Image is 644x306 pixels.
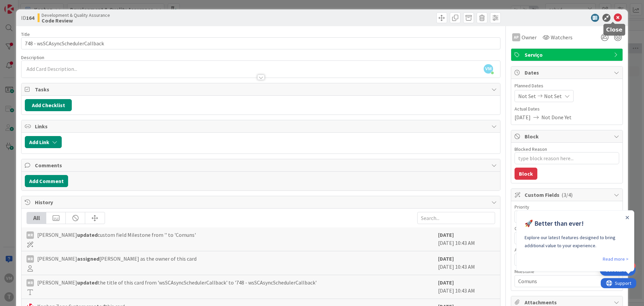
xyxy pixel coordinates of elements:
b: updated [77,231,98,238]
div: Complexidade [515,226,619,231]
span: [PERSON_NAME] [PERSON_NAME] as the owner of this card [37,255,197,263]
span: Planned Dates [515,82,619,89]
b: [DATE] [438,279,454,286]
div: All [27,212,46,224]
span: Watchers [551,33,573,41]
div: MR [26,255,34,263]
span: Actual Dates [515,105,619,113]
span: Tasks [35,85,488,93]
span: Not Done Yet [541,113,572,121]
b: assigned [77,255,99,262]
div: Area [515,248,619,252]
span: [PERSON_NAME] custom field Milestone from '' to 'Comuns' [37,231,196,239]
b: [DATE] [438,255,454,262]
span: Comuns [518,276,604,286]
div: MR [26,279,34,287]
span: Owner [522,33,537,41]
b: updated [77,279,98,286]
span: Comments [35,161,488,169]
button: Add Checklist [25,99,72,111]
button: Add Comment [25,175,68,187]
span: Not Set [544,92,562,100]
input: Search... [417,212,495,224]
span: Not Set [518,92,536,100]
span: VM [484,64,493,74]
div: AP [512,33,520,41]
span: Support [14,1,31,9]
div: MR [26,231,34,239]
div: [DATE] 10:43 AM [438,255,495,271]
div: Priority [515,205,619,209]
span: Dates [525,69,610,77]
span: Block [525,132,610,140]
span: ( 3/4 ) [561,191,573,198]
h5: Close [606,27,623,33]
input: type card name here... [21,37,500,49]
div: Milestone [515,269,619,274]
iframe: UserGuiding Product Updates RC Tooltip [516,210,636,274]
span: [PERSON_NAME] the title of this card from 'wsSCAsyncSchedulerCallback' to '748 - wsSCAsyncSchedul... [37,278,317,287]
span: Serviço [525,51,610,59]
span: History [35,198,488,206]
button: Add Link [25,136,62,148]
span: Description [21,54,44,60]
b: [DATE] [438,231,454,238]
span: [DATE] [515,113,531,121]
div: [DATE] 10:43 AM [438,278,495,295]
button: Block [515,168,537,180]
div: [DATE] 10:43 AM [438,231,495,248]
label: Blocked Reason [515,146,547,152]
span: Links [35,122,488,130]
span: Custom Fields [525,191,610,199]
